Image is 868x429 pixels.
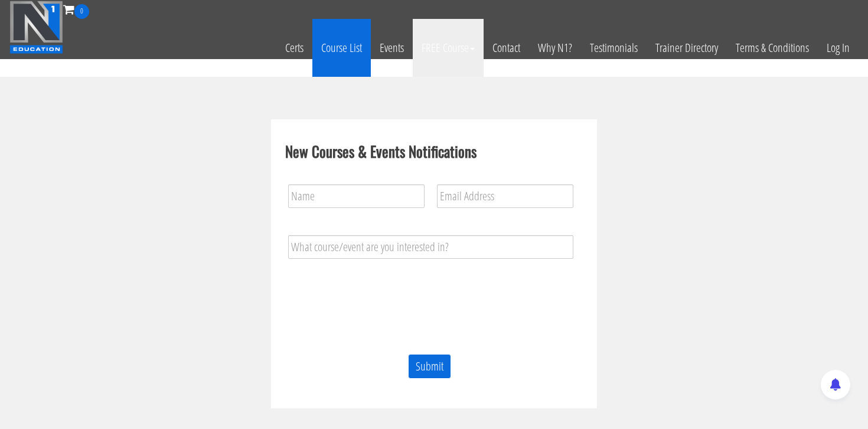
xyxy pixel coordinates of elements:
[9,1,63,54] img: n1-education
[63,1,89,17] a: 0
[408,354,451,379] input: Submit
[484,19,529,77] a: Contact
[74,4,89,19] span: 0
[818,19,859,77] a: Log In
[437,184,573,208] input: Email Address
[413,19,484,77] a: FREE Course
[288,235,573,259] input: What course/event are you interested in?
[288,214,573,228] div: What course(s) or event(s) are you interested in being notified about?
[647,19,727,77] a: Trainer Directory
[371,19,413,77] a: Events
[581,19,647,77] a: Testimonials
[288,289,468,335] iframe: reCAPTCHA
[285,143,583,160] h3: New Courses & Events Notifications
[288,184,425,208] input: Name
[312,19,371,77] a: Course List
[288,266,322,281] label: CAPTCHA
[276,19,312,77] a: Certs
[529,19,581,77] a: Why N1?
[727,19,818,77] a: Terms & Conditions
